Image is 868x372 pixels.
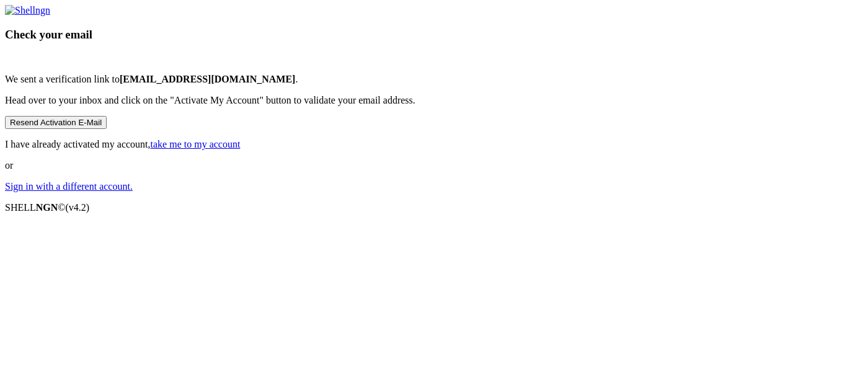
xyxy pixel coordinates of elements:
img: Shellngn [5,5,50,16]
p: We sent a verification link to . [5,74,863,85]
a: Sign in with a different account. [5,181,133,192]
span: 4.2.0 [66,202,90,213]
p: Head over to your inbox and click on the "Activate My Account" button to validate your email addr... [5,95,863,106]
h3: Check your email [5,28,863,42]
p: I have already activated my account, [5,139,863,150]
div: or [5,5,863,192]
b: [EMAIL_ADDRESS][DOMAIN_NAME] [120,74,296,84]
button: Resend Activation E-Mail [5,116,107,129]
span: SHELL © [5,202,89,213]
b: NGN [36,202,58,213]
a: take me to my account [151,139,241,149]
